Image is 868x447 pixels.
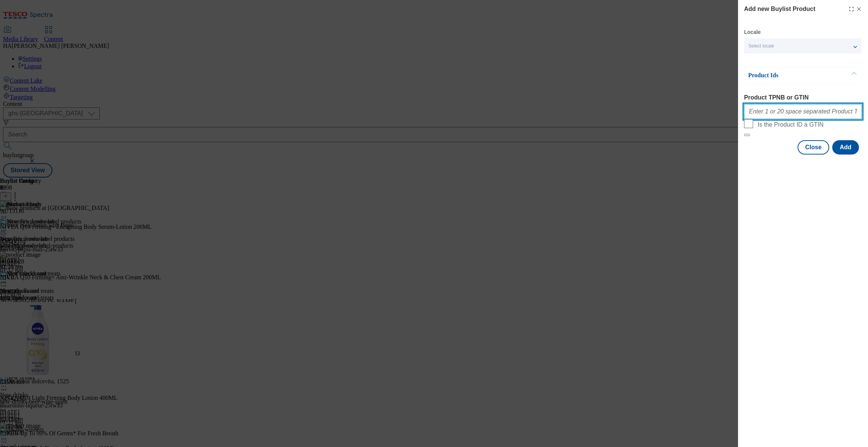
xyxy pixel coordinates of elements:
[744,30,761,34] label: Locale
[798,140,829,155] button: Close
[749,43,774,49] span: Select locale
[832,140,859,155] button: Add
[744,104,862,119] input: Enter 1 or 20 space separated Product TPNB or GTIN
[748,72,827,79] p: Product Ids
[758,121,824,128] span: Is the Product ID a GTIN
[744,38,862,54] button: Select locale
[744,94,862,101] label: Product TPNB or GTIN
[744,5,815,14] h4: Add new Buylist Product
